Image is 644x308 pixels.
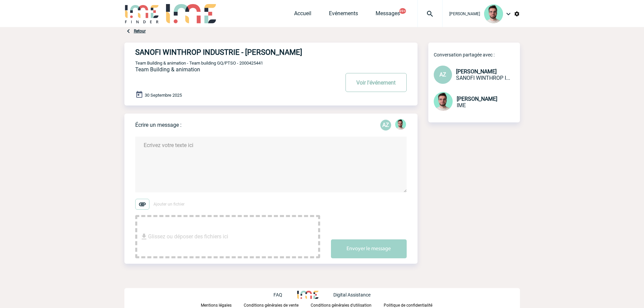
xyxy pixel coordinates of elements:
[384,302,443,308] a: Politique de confidentialité
[148,220,228,254] span: Glissez ou déposer des fichiers ici
[457,102,466,109] span: IME
[434,92,453,111] img: 121547-2.png
[311,302,384,308] a: Conditions générales d'utilisation
[376,10,400,20] a: Messages
[484,4,503,23] img: 121547-2.png
[333,292,371,298] p: Digital Assistance
[380,120,391,131] div: Armelle ZACHARA-BULTEL
[140,233,148,241] img: file_download.svg
[399,8,406,14] button: 99+
[434,52,520,57] p: Conversation partagée avec :
[457,96,497,102] span: [PERSON_NAME]
[135,48,319,56] h4: SANOFI WINTHROP INDUSTRIE - [PERSON_NAME]
[331,239,407,258] button: Envoyer le message
[273,292,282,298] p: FAQ
[244,303,299,308] p: Conditions générales de vente
[153,202,185,207] span: Ajouter un fichier
[311,303,372,308] p: Conditions générales d'utilisation
[134,29,146,33] a: Retour
[201,303,232,308] p: Mentions légales
[201,302,244,308] a: Mentions légales
[329,10,358,20] a: Evénements
[449,11,480,16] span: [PERSON_NAME]
[395,119,406,131] div: Benjamin ROLAND
[124,4,160,23] img: IME-Finder
[345,73,407,92] button: Voir l'événement
[145,93,182,98] span: 30 Septembre 2025
[273,291,297,298] a: FAQ
[395,119,406,130] img: 121547-2.png
[135,122,182,128] p: Écrire un message :
[456,75,510,81] span: SANOFI WINTHROP INDUSTRIE
[384,303,432,308] p: Politique de confidentialité
[297,291,318,299] img: http://www.idealmeetingsevents.fr/
[380,120,391,131] p: AZ
[294,10,311,20] a: Accueil
[135,66,200,73] span: Team Building & animation
[244,302,311,308] a: Conditions générales de vente
[456,68,497,75] span: [PERSON_NAME]
[439,71,446,78] span: AZ
[135,61,263,66] span: Team Building & animation - Team building GQ/PTSO - 2000425441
